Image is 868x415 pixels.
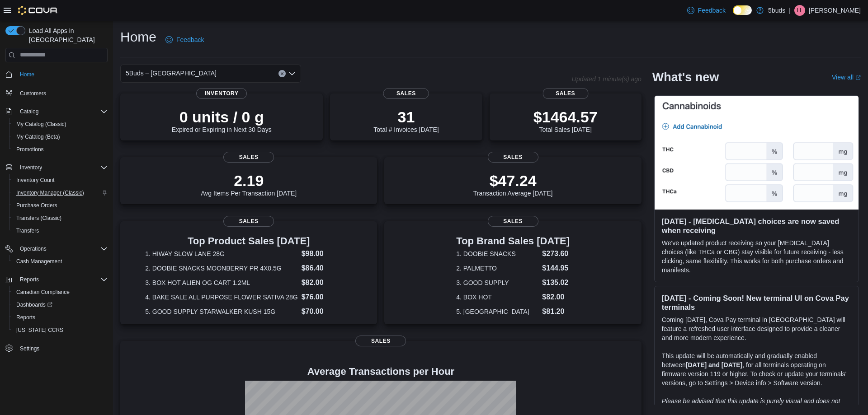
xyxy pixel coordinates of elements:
dd: $144.95 [542,263,570,274]
p: 5buds [768,5,785,16]
a: [US_STATE] CCRS [13,325,67,336]
dt: 4. BOX HOT [456,293,538,302]
dd: $82.00 [302,277,352,288]
p: 2.19 [201,172,297,190]
input: Dark Mode [733,5,752,15]
a: Transfers [13,225,42,236]
span: Cash Management [13,256,108,267]
button: Home [2,68,111,81]
span: Settings [16,343,108,354]
span: Inventory [16,162,108,173]
span: Sales [383,88,429,99]
span: Operations [20,245,47,252]
div: Avg Items Per Transaction [DATE] [201,172,297,197]
a: Dashboards [9,298,111,311]
button: Catalog [2,105,111,118]
span: Reports [20,276,39,283]
button: Catalog [16,106,42,117]
img: Cova [18,6,58,15]
p: 0 units / 0 g [172,108,272,126]
button: Reports [16,274,42,285]
span: Catalog [16,106,108,117]
span: Purchase Orders [13,200,108,211]
div: Total # Invoices [DATE] [373,108,439,133]
button: Customers [2,86,111,99]
h3: Top Product Sales [DATE] [145,236,352,247]
a: Promotions [13,144,47,155]
dd: $135.02 [542,277,570,288]
h3: [DATE] - [MEDICAL_DATA] choices are now saved when receiving [662,217,851,235]
span: Sales [488,152,538,163]
div: Transaction Average [DATE] [473,172,553,197]
span: Canadian Compliance [16,289,70,296]
span: Reports [16,314,35,321]
span: My Catalog (Beta) [16,133,60,140]
button: My Catalog (Classic) [9,118,111,131]
span: Load All Apps in [GEOGRAPHIC_DATA] [25,26,108,44]
button: Reports [9,311,111,324]
dt: 5. [GEOGRAPHIC_DATA] [456,307,538,316]
dd: $82.00 [542,292,570,303]
p: [PERSON_NAME] [809,5,861,16]
dt: 1. HIWAY SLOW LANE 28G [145,249,297,258]
span: Dark Mode [733,15,733,15]
button: Reports [2,273,111,286]
span: Transfers (Classic) [16,214,61,222]
span: Feedback [698,6,726,15]
a: Inventory Count [13,175,58,186]
dd: $86.40 [302,263,352,274]
h2: What's new [652,70,719,84]
span: Transfers (Classic) [13,213,108,224]
p: Updated 1 minute(s) ago [572,75,642,83]
a: Purchase Orders [13,200,61,211]
button: Inventory [2,161,111,174]
span: Inventory Count [16,177,55,184]
a: My Catalog (Beta) [13,131,64,142]
span: Feedback [176,35,204,44]
p: $1464.57 [533,108,598,126]
span: Canadian Compliance [13,287,108,298]
span: Transfers [16,227,39,234]
a: Dashboards [13,299,56,310]
p: 31 [373,108,439,126]
span: Washington CCRS [13,325,108,336]
button: Purchase Orders [9,199,111,212]
button: Transfers (Classic) [9,212,111,224]
span: Customers [16,87,108,98]
span: Inventory Manager (Classic) [16,189,84,196]
button: Operations [16,243,50,254]
p: This update will be automatically and gradually enabled between , for all terminals operating on ... [662,351,851,387]
dt: 1. DOOBIE SNACKS [456,249,538,258]
p: | [789,5,791,16]
dd: $273.60 [542,248,570,259]
strong: [DATE] and [DATE] [686,361,742,368]
span: Catalog [20,108,38,115]
button: Inventory [16,162,46,173]
h4: Average Transactions per Hour [127,366,634,377]
a: Inventory Manager (Classic) [13,187,88,198]
span: Inventory Count [13,175,108,186]
dt: 5. GOOD SUPPLY STARWALKER KUSH 15G [145,307,297,316]
dd: $98.00 [302,248,352,259]
p: $47.24 [473,172,553,190]
dd: $81.20 [542,306,570,317]
div: Expired or Expiring in Next 30 Days [172,108,272,133]
a: Feedback [162,31,208,49]
button: My Catalog (Beta) [9,131,111,143]
button: Open list of options [288,70,296,77]
button: Operations [2,242,111,255]
button: Canadian Compliance [9,286,111,298]
h3: [DATE] - Coming Soon! New terminal UI on Cova Pay terminals [662,294,851,312]
nav: Complex example [5,64,108,378]
a: Transfers (Classic) [13,213,65,224]
button: Cash Management [9,255,111,268]
a: Settings [16,343,43,354]
span: Promotions [13,144,108,155]
div: Total Sales [DATE] [533,108,598,133]
h3: Top Brand Sales [DATE] [456,236,570,247]
span: Sales [223,152,274,163]
dt: 3. GOOD SUPPLY [456,278,538,287]
a: Feedback [684,1,729,19]
span: Transfers [13,225,108,236]
dt: 2. DOOBIE SNACKS MOONBERRY PR 4X0.5G [145,264,297,273]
